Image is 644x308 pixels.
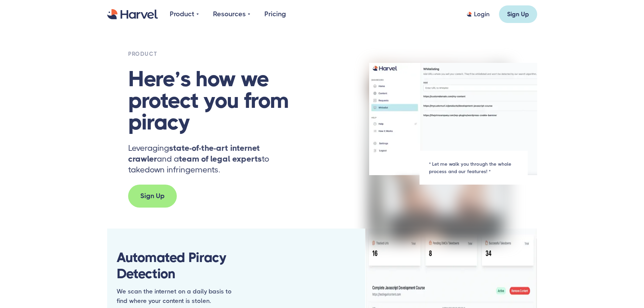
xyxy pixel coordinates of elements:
[507,10,529,18] div: Sign Up
[128,68,301,133] h1: Here’s how we protect you from piracy
[474,10,490,18] div: Login
[128,49,296,59] h6: PRODUCT
[467,10,490,18] a: Login
[140,191,165,201] div: Sign Up
[117,287,234,306] p: We scan the internet on a daily basis to find where your content is stolen.
[264,9,286,19] a: Pricing
[499,5,537,23] a: Sign Up
[117,250,234,282] h3: Automated Piracy Detection
[213,9,246,19] div: Resources
[213,9,250,19] div: Resources
[128,185,177,208] a: Sign Up
[170,9,199,19] div: Product
[179,154,262,164] strong: team of legal experts
[107,9,158,20] a: home
[170,9,194,19] div: Product
[429,160,518,175] div: " Let me walk you through the whole process and our features! "
[128,143,296,175] p: Leveraging and a to takedown infringements.
[128,143,260,164] strong: state-of-the-art internet crawler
